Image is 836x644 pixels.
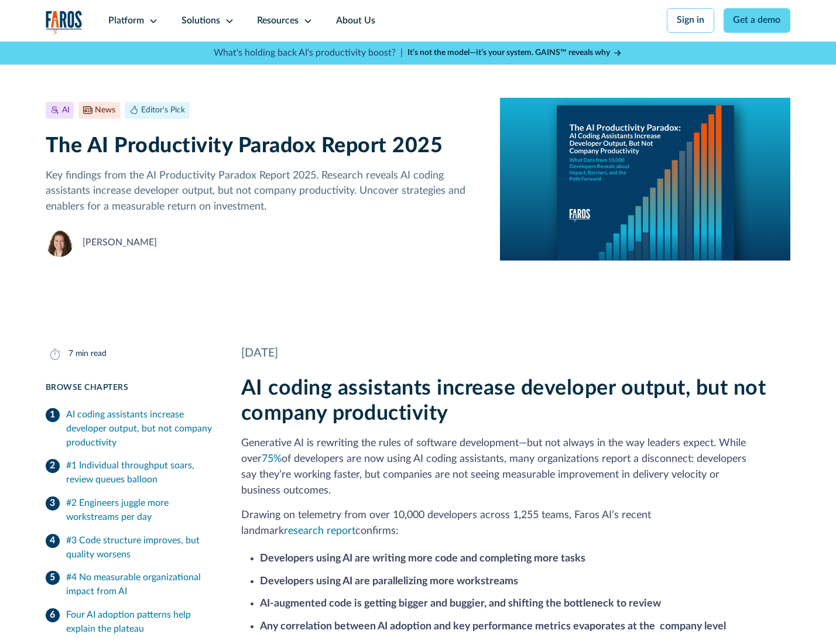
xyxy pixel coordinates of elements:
[66,459,213,487] div: #1 Individual throughput soars, review queues balloon
[66,496,213,525] div: #2 Engineers juggle more workstreams per day
[260,553,585,563] strong: Developers using AI are writing more code and completing more tasks
[260,598,661,608] strong: AI-augmented code is getting bigger and buggier, and shifting the bottleneck to review
[257,14,299,28] div: Resources
[108,14,144,28] div: Platform
[214,46,403,60] p: What's holding back AI's productivity boost? |
[46,492,213,529] a: #2 Engineers juggle more workstreams per day
[46,566,213,604] a: #4 No measurable organizational impact from AI
[241,508,791,539] p: Drawing on telemetry from over 10,000 developers across 1,255 teams, Faros AI’s recent landmark c...
[62,104,70,117] div: AI
[141,104,185,117] div: Editor's Pick
[66,408,213,450] div: AI coding assistants increase developer output, but not company productivity
[46,604,213,641] a: Four AI adoption patterns help explain the plateau
[724,8,791,33] a: Get a demo
[68,348,73,360] div: 7
[46,382,213,394] div: Browse Chapters
[241,436,791,498] p: Generative AI is rewriting the rules of software development—but not always in the way leaders ex...
[181,14,220,28] div: Solutions
[46,529,213,567] a: #3 Code structure improves, but quality worsens
[500,98,790,261] img: A report cover on a blue background. The cover reads:The AI Productivity Paradox: AI Coding Assis...
[83,236,157,250] div: [PERSON_NAME]
[46,11,83,35] a: home
[284,526,355,536] a: research report
[407,49,610,57] strong: It’s not the model—it’s your system. GAINS™ reveals why
[95,104,115,117] div: News
[76,348,107,360] div: min read
[46,403,213,454] a: AI coding assistants increase developer output, but not company productivity
[241,345,791,362] div: [DATE]
[260,621,726,631] strong: Any correlation between AI adoption and key performance metrics evaporates at the company level
[66,571,213,599] div: #4 No measurable organizational impact from AI
[407,47,623,59] a: It’s not the model—it’s your system. GAINS™ reveals why
[241,376,791,426] h2: AI coding assistants increase developer output, but not company productivity
[66,534,213,562] div: #3 Code structure improves, but quality worsens
[260,576,518,586] strong: Developers using AI are parallelizing more workstreams
[66,608,213,636] div: Four AI adoption patterns help explain the plateau
[46,229,74,257] img: Neely Dunlap
[46,11,83,35] img: Logo of the analytics and reporting company Faros.
[46,133,482,159] h1: The AI Productivity Paradox Report 2025
[46,168,482,215] p: Key findings from the AI Productivity Paradox Report 2025. Research reveals AI coding assistants ...
[46,454,213,492] a: #1 Individual throughput soars, review queues balloon
[262,454,282,464] a: 75%
[667,8,714,33] a: Sign in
